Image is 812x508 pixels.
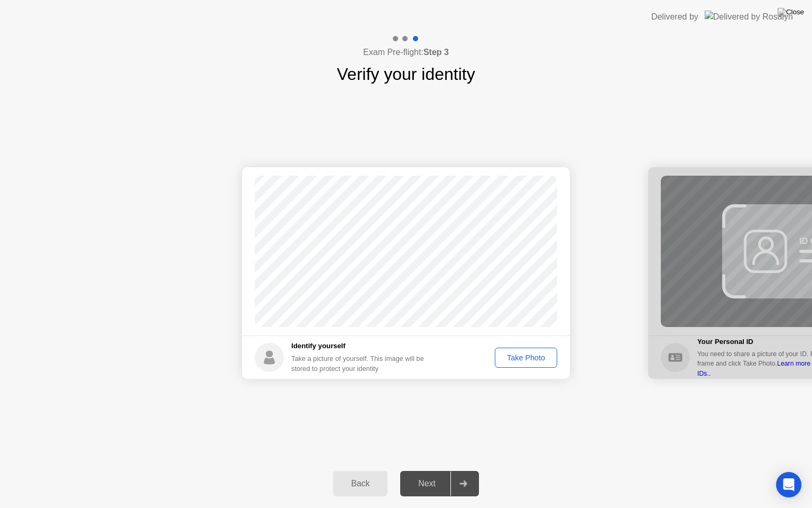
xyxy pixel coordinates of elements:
[336,479,384,488] div: Back
[291,353,432,374] div: Take a picture of yourself. This image will be stored to protect your identity
[403,479,450,488] div: Next
[423,48,449,57] b: Step 3
[705,11,793,23] img: Delivered by Rosalyn
[651,11,698,23] div: Delivered by
[495,348,557,368] button: Take Photo
[499,353,553,362] div: Take Photo
[776,472,801,497] div: Open Intercom Messenger
[400,471,479,496] button: Next
[778,8,804,16] img: Close
[333,471,387,496] button: Back
[363,46,449,59] h4: Exam Pre-flight:
[291,341,432,351] h5: Identify yourself
[337,61,475,87] h1: Verify your identity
